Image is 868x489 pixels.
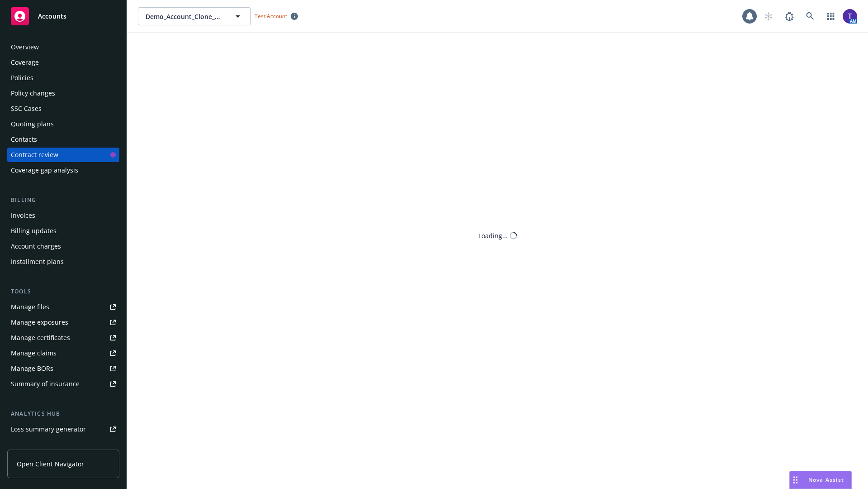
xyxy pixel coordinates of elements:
a: Billing updates [7,224,119,238]
div: Quoting plans [11,117,54,131]
div: Loss summary generator [11,422,86,436]
div: Billing [7,196,119,205]
div: Policies [11,71,33,85]
div: Overview [11,40,39,54]
span: Open Client Navigator [17,459,84,469]
img: photo [843,9,857,24]
div: Analytics hub [7,409,119,418]
div: Policy changes [11,86,55,101]
a: Manage files [7,300,119,314]
a: Coverage gap analysis [7,163,119,177]
a: Coverage [7,55,119,70]
a: Switch app [822,7,840,25]
a: Manage claims [7,346,119,360]
span: Nova Assist [808,476,844,484]
div: Coverage [11,55,39,70]
a: Manage certificates [7,331,119,345]
span: Demo_Account_Clone_QA_CR_Tests_Demo [146,12,224,21]
a: Overview [7,40,119,54]
a: Account charges [7,239,119,254]
div: Manage claims [11,346,57,360]
button: Nova Assist [789,471,852,489]
a: Manage BORs [7,361,119,376]
a: Invoices [7,208,119,223]
div: Manage exposures [11,315,68,330]
div: Drag to move [790,471,801,489]
a: Contacts [7,132,119,147]
a: Summary of insurance [7,377,119,391]
a: SSC Cases [7,101,119,116]
div: Contacts [11,132,37,147]
div: Summary of insurance [11,377,80,391]
a: Start snowing [759,7,778,25]
a: Policy changes [7,86,119,101]
div: Installment plans [11,254,64,269]
div: SSC Cases [11,101,42,116]
div: Billing updates [11,224,57,238]
a: Quoting plans [7,117,119,131]
div: Coverage gap analysis [11,163,78,177]
a: Manage exposures [7,315,119,330]
div: Manage certificates [11,331,70,345]
a: Report a Bug [780,7,798,25]
div: Account charges [11,239,61,254]
div: Manage BORs [11,361,53,376]
span: Test Account [251,11,302,21]
a: Policies [7,71,119,85]
div: Loading... [478,231,508,240]
div: Manage files [11,300,49,314]
a: Installment plans [7,254,119,269]
div: Invoices [11,208,35,223]
span: Accounts [38,13,66,20]
a: Accounts [7,4,119,29]
button: Demo_Account_Clone_QA_CR_Tests_Demo [138,7,251,25]
a: Contract review [7,148,119,162]
a: Search [801,7,819,25]
div: Tools [7,287,119,296]
a: Loss summary generator [7,422,119,436]
span: Test Account [255,12,287,20]
div: Contract review [11,148,58,162]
